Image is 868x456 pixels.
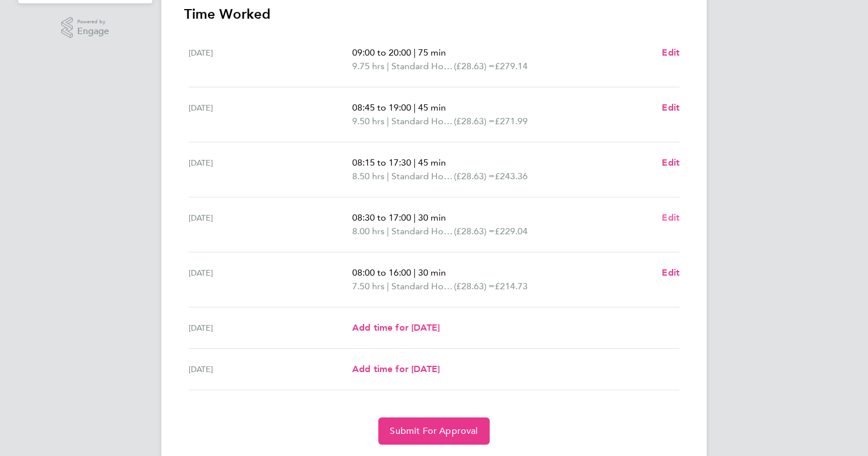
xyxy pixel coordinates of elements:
[391,170,454,183] span: Standard Hourly
[418,157,446,168] span: 45 min
[352,364,440,374] span: Add time for [DATE]
[387,171,389,181] span: |
[352,116,385,126] span: 9.50 hrs
[352,171,385,181] span: 8.50 hrs
[391,225,454,238] span: Standard Hourly
[61,17,110,39] a: Powered byEngage
[414,267,416,278] span: |
[189,321,352,335] div: [DATE]
[418,212,446,223] span: 30 min
[352,267,411,278] span: 08:00 to 16:00
[352,212,411,223] span: 08:30 to 17:00
[414,212,416,223] span: |
[184,5,684,23] h3: Time Worked
[189,46,352,73] div: [DATE]
[352,226,385,237] span: 8.00 hrs
[352,281,385,292] span: 7.50 hrs
[391,60,454,73] span: Standard Hourly
[662,157,679,168] span: Edit
[495,61,528,71] span: £279.14
[454,281,495,292] span: (£28.63) =
[495,281,528,292] span: £214.73
[352,362,440,376] a: Add time for [DATE]
[387,226,389,237] span: |
[495,116,528,126] span: £271.99
[352,61,385,71] span: 9.75 hrs
[189,266,352,293] div: [DATE]
[662,47,679,58] span: Edit
[391,115,454,128] span: Standard Hourly
[662,212,679,223] span: Edit
[387,116,389,126] span: |
[418,47,446,58] span: 75 min
[189,362,352,376] div: [DATE]
[662,101,679,115] a: Edit
[662,156,679,170] a: Edit
[189,101,352,128] div: [DATE]
[391,280,454,293] span: Standard Hourly
[662,211,679,225] a: Edit
[352,322,440,333] span: Add time for [DATE]
[454,171,495,181] span: (£28.63) =
[495,171,528,181] span: £243.36
[77,27,109,36] span: Engage
[189,211,352,238] div: [DATE]
[414,157,416,168] span: |
[378,417,489,445] button: Submit For Approval
[454,61,495,71] span: (£28.63) =
[662,267,679,278] span: Edit
[662,266,679,280] a: Edit
[352,102,411,113] span: 08:45 to 19:00
[414,47,416,58] span: |
[352,47,411,58] span: 09:00 to 20:00
[77,17,109,27] span: Powered by
[387,61,389,71] span: |
[352,157,411,168] span: 08:15 to 17:30
[495,226,528,237] span: £229.04
[662,102,679,113] span: Edit
[387,281,389,292] span: |
[414,102,416,113] span: |
[418,267,446,278] span: 30 min
[189,156,352,183] div: [DATE]
[390,425,478,437] span: Submit For Approval
[454,226,495,237] span: (£28.63) =
[662,46,679,60] a: Edit
[418,102,446,113] span: 45 min
[352,321,440,335] a: Add time for [DATE]
[454,116,495,126] span: (£28.63) =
